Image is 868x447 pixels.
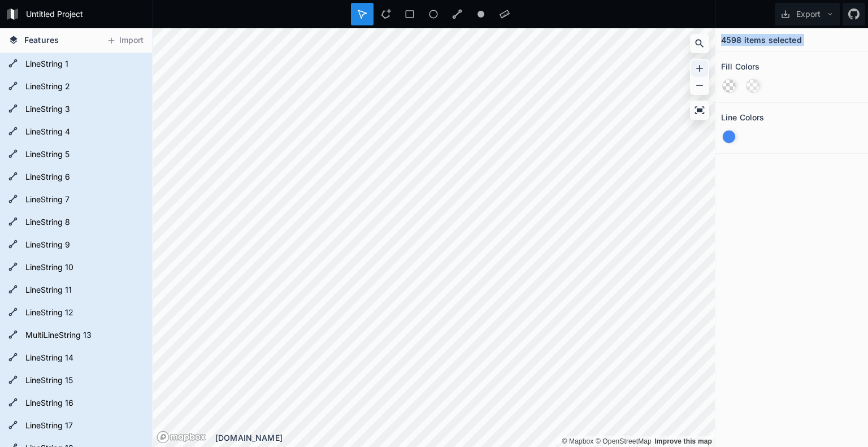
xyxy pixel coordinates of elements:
[24,34,59,46] span: Features
[562,437,593,445] a: Mapbox
[101,32,149,50] button: Import
[775,3,840,25] button: Export
[654,437,712,445] a: Map feedback
[721,109,765,126] h2: Line Colors
[215,432,715,444] div: [DOMAIN_NAME]
[721,34,802,46] h4: 4598 items selected
[721,58,760,75] h2: Fill Colors
[596,437,652,445] a: OpenStreetMap
[157,431,206,444] a: Mapbox logo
